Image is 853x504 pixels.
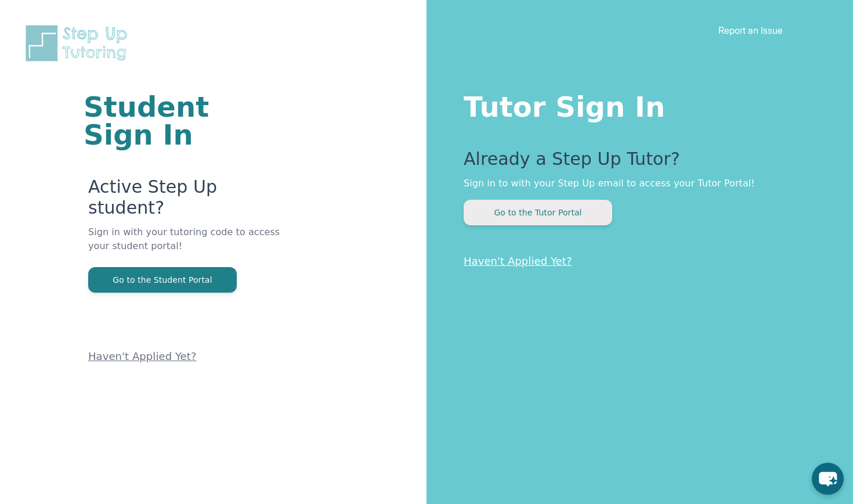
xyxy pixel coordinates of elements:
p: Sign in with your tutoring code to access your student portal! [88,225,287,267]
a: Go to the Tutor Portal [464,207,612,218]
p: Active Step Up student? [88,177,287,225]
a: Go to the Student Portal [88,274,237,285]
p: Sign in to with your Step Up email to access your Tutor Portal! [464,177,807,190]
p: Already a Step Up Tutor? [464,149,807,177]
button: chat-button [812,463,844,495]
a: Report an Issue [718,24,783,36]
h1: Tutor Sign In [464,88,807,121]
h1: Student Sign In [84,93,287,149]
button: Go to the Student Portal [88,267,237,293]
a: Haven't Applied Yet? [88,350,197,362]
img: Step Up Tutoring horizontal logo [23,23,135,63]
a: Haven't Applied Yet? [464,255,572,267]
button: Go to the Tutor Portal [464,200,612,225]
